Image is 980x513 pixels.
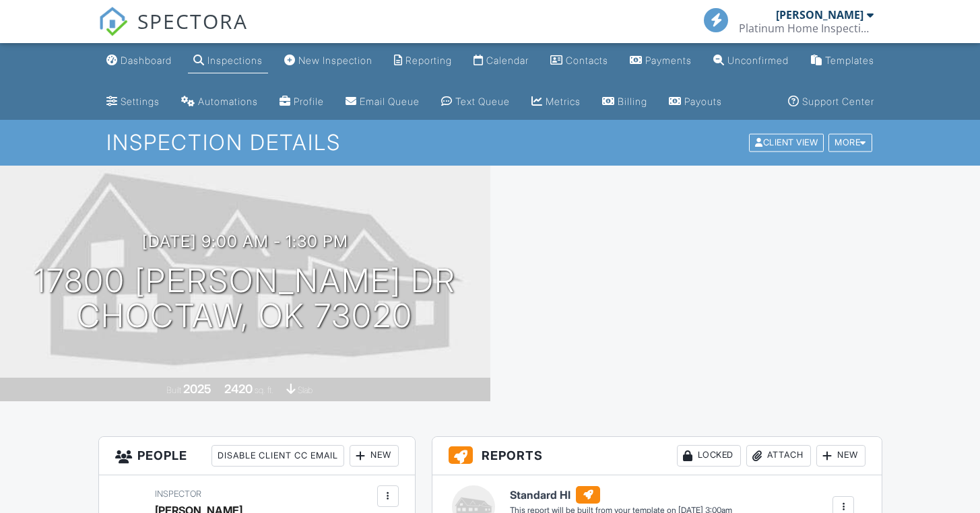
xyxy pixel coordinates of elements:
div: Unconfirmed [727,55,789,66]
a: SPECTORA [98,18,248,46]
div: More [828,134,872,152]
div: Billing [618,96,647,107]
a: Calendar [468,48,534,73]
span: SPECTORA [137,7,248,35]
div: Reporting [405,55,452,66]
a: Metrics [526,90,586,114]
h1: 17800 [PERSON_NAME] Dr Choctaw, OK 73020 [34,263,456,335]
div: Attach [746,445,811,467]
a: Text Queue [436,90,515,114]
a: Dashboard [101,48,177,73]
h3: [DATE] 9:00 am - 1:30 pm [142,232,348,250]
a: Inspections [188,48,268,73]
a: Payments [624,48,697,73]
div: Disable Client CC Email [211,445,344,467]
span: Built [166,385,181,395]
div: Profile [294,96,324,107]
div: Email Queue [360,96,420,107]
a: Billing [597,90,653,114]
div: Dashboard [121,55,172,66]
a: Automations (Basic) [176,90,263,114]
span: slab [298,385,313,395]
a: New Inspection [279,48,378,73]
div: Platinum Home Inspection, LLC [739,22,874,35]
div: New [816,445,865,467]
div: Client View [749,134,824,152]
img: The Best Home Inspection Software - Spectora [98,7,128,36]
div: Templates [825,55,874,66]
div: Metrics [546,96,581,107]
span: Inspector [155,489,201,499]
a: Reporting [389,48,457,73]
div: Calendar [486,55,529,66]
div: Inspections [207,55,263,66]
div: 2025 [183,382,211,396]
div: New Inspection [298,55,372,66]
a: Contacts [545,48,614,73]
h3: People [99,437,415,475]
a: Unconfirmed [708,48,794,73]
div: [PERSON_NAME] [776,8,863,22]
div: Payouts [684,96,722,107]
div: Settings [121,96,160,107]
h6: Standard HI [510,486,732,504]
div: Automations [198,96,258,107]
a: Support Center [783,90,880,114]
div: Locked [677,445,741,467]
div: New [350,445,399,467]
a: Client View [748,137,827,147]
a: Payouts [663,90,727,114]
div: Support Center [802,96,874,107]
div: Text Queue [455,96,510,107]
h1: Inspection Details [106,131,873,154]
a: Company Profile [274,90,329,114]
div: Contacts [566,55,608,66]
h3: Reports [432,437,882,475]
div: Payments [645,55,692,66]
a: Settings [101,90,165,114]
a: Templates [806,48,880,73]
div: 2420 [224,382,253,396]
a: Email Queue [340,90,425,114]
span: sq. ft. [255,385,273,395]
